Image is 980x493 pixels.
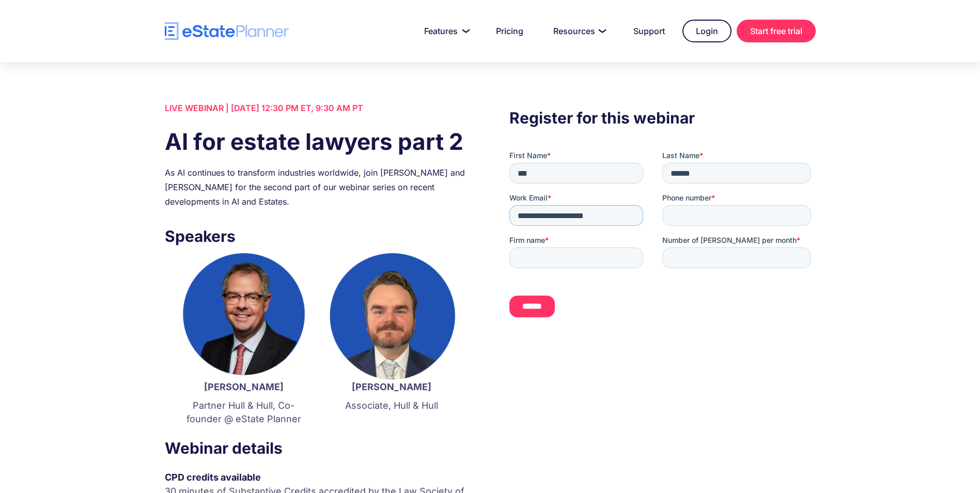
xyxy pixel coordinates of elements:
[484,21,536,41] a: Pricing
[165,101,471,115] div: LIVE WEBINAR | [DATE] 12:30 PM ET, 9:30 AM PT
[165,472,261,483] strong: CPD credits available
[204,381,284,392] strong: [PERSON_NAME]
[165,126,471,158] h1: AI for estate lawyers part 2
[328,399,455,412] p: Associate, Hull & Hull
[737,20,816,42] a: Start free trial
[412,21,478,41] a: Features
[682,20,732,42] a: Login
[509,106,815,130] h3: Register for this webinar
[180,399,307,426] p: Partner Hull & Hull, Co-founder @ eState Planner
[165,165,471,209] div: As AI continues to transform industries worldwide, join [PERSON_NAME] and [PERSON_NAME] for the s...
[352,381,431,392] strong: [PERSON_NAME]
[621,21,677,41] a: Support
[165,22,289,40] a: home
[165,436,471,460] h3: Webinar details
[165,224,471,248] h3: Speakers
[509,150,815,326] iframe: Form 0
[541,21,616,41] a: Resources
